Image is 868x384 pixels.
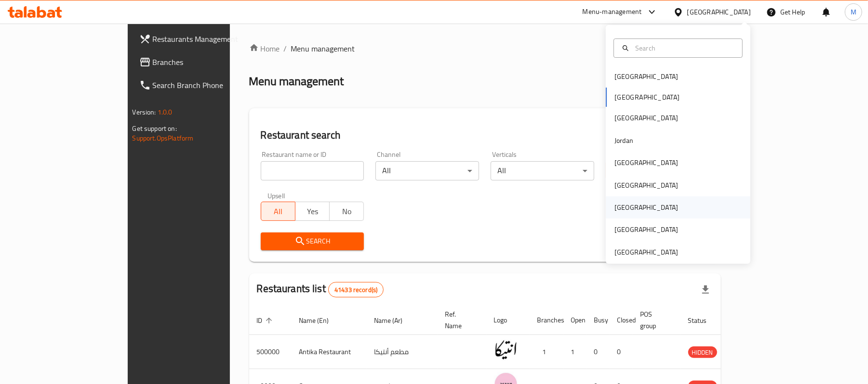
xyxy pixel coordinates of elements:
nav: breadcrumb [249,43,721,54]
h2: Restaurant search [261,128,710,142]
th: Busy [587,306,610,335]
span: All [265,205,292,218]
td: Antika Restaurant [292,335,367,369]
span: 41433 record(s) [329,285,383,294]
a: Restaurants Management [132,27,273,51]
th: Branches [530,306,563,335]
span: HIDDEN [688,347,717,358]
div: Export file [694,278,717,301]
span: Status [688,315,720,326]
div: Total records count [328,282,384,297]
div: [GEOGRAPHIC_DATA] [614,113,678,123]
span: Name (En) [299,315,342,326]
div: Jordan [614,135,633,146]
span: Ref. Name [445,308,475,332]
span: Menu management [291,43,355,54]
h2: Menu management [249,74,344,89]
th: Closed [610,306,633,335]
td: 0 [587,335,610,369]
span: Version: [133,106,156,118]
div: [GEOGRAPHIC_DATA] [614,224,678,235]
span: Name (Ar) [374,315,415,326]
span: Restaurants Management [153,33,265,45]
input: Search for restaurant name or ID.. [261,161,364,180]
span: Branches [153,56,265,68]
input: Search [631,43,736,53]
span: ID [257,315,275,326]
th: Open [563,306,587,335]
span: 1.0.0 [158,106,173,118]
a: Branches [132,51,273,74]
button: Search [261,232,364,250]
li: / [284,43,287,54]
span: Search [268,235,357,247]
button: No [329,202,364,221]
a: Search Branch Phone [132,74,273,97]
div: [GEOGRAPHIC_DATA] [614,247,678,257]
div: [GEOGRAPHIC_DATA] [614,71,678,82]
td: 1 [530,335,563,369]
span: POS group [641,308,669,332]
button: All [261,202,295,221]
div: Menu-management [583,6,642,18]
h2: Restaurants list [257,282,384,297]
a: Support.OpsPlatform [133,132,194,144]
td: 1 [563,335,587,369]
div: [GEOGRAPHIC_DATA] [614,180,678,191]
div: All [491,161,594,180]
div: [GEOGRAPHIC_DATA] [687,7,751,17]
td: 0 [610,335,633,369]
label: Upsell [267,192,285,199]
div: [GEOGRAPHIC_DATA] [614,202,678,213]
td: مطعم أنتيكا [367,335,438,369]
button: Yes [295,202,330,221]
img: Antika Restaurant [494,338,518,362]
div: [GEOGRAPHIC_DATA] [614,157,678,168]
span: No [334,205,360,218]
span: Search Branch Phone [153,79,265,91]
span: M [851,7,856,17]
div: All [375,161,479,180]
span: Yes [299,205,326,218]
span: Get support on: [133,122,177,135]
th: Logo [486,306,530,335]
